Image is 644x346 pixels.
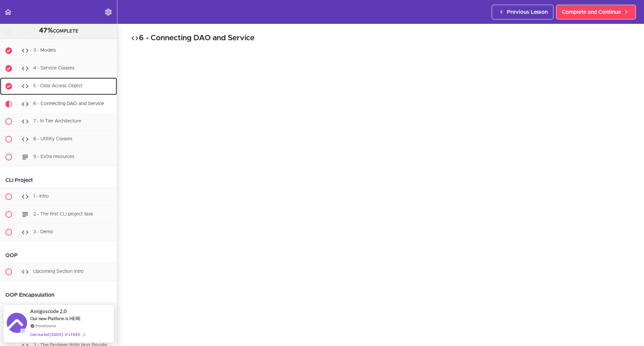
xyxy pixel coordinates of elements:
[33,212,93,216] span: 2 - The first CLI project task
[39,27,53,34] span: 47%
[30,316,81,321] span: Our new Platform is HERE
[33,101,104,106] span: 6 - Connecting DAO and Service
[33,66,74,70] span: 4 - Service Classes
[33,194,49,199] span: 1 - Intro
[556,5,636,19] a: Complete and Continue
[8,27,109,35] div: COMPLETE
[507,8,548,16] span: Previous Lesson
[492,5,553,19] a: Previous Lesson
[33,48,56,53] span: 3 - Models
[131,33,631,44] h2: 6 - Connecting DAO and Service
[33,119,81,123] span: 7 - N Tier Architecture
[30,331,85,338] div: Get started [DATE]. It's FREE
[7,313,27,335] img: provesource social proof notification image
[33,137,72,141] span: 8 - Utitlity Classes
[30,307,67,315] span: Amigoscode 2.0
[33,230,53,234] span: 3 - Demo
[33,84,83,88] span: 5 - Data Access Object
[562,8,621,16] span: Complete and Continue
[33,154,74,159] span: 9 - Extra resources
[33,269,84,274] span: Upcoming Section Intro
[35,323,56,329] a: ProveSource
[4,8,12,16] svg: Back to course curriculum
[104,8,112,16] svg: Settings Menu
